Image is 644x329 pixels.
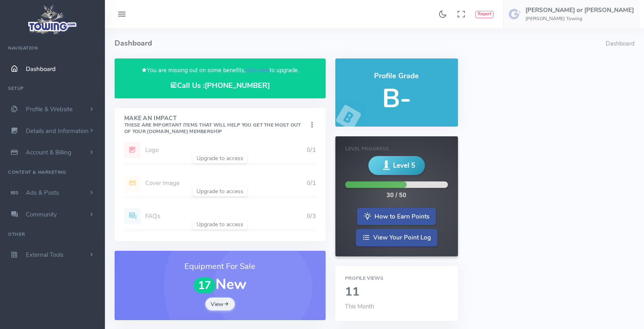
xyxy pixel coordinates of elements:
[194,277,215,294] span: 17
[508,8,521,21] img: user-image
[124,115,308,135] h4: Make An Impact
[345,302,374,310] span: This Month
[475,11,493,18] button: Report
[357,208,436,225] a: How to Earn Points
[525,16,634,21] h6: [PERSON_NAME] Towing
[124,277,316,294] h1: New
[393,160,415,171] span: Level 5
[124,122,301,135] small: These are important items that will help you get the most out of your [DOMAIN_NAME] Membership
[245,66,270,74] a: click here
[345,276,448,281] h6: Profile Views
[345,146,448,152] h6: Level Progress
[205,298,235,310] a: View
[26,210,57,219] span: Community
[124,81,316,90] h4: Call Us :
[124,260,316,273] h3: Equipment For Sale
[26,127,89,135] span: Details and Information
[345,84,448,113] h5: B-
[26,251,63,259] span: External Tools
[26,148,71,156] span: Account & Billing
[387,191,406,200] div: 30 / 50
[205,81,270,90] a: [PHONE_NUMBER]
[26,65,56,73] span: Dashboard
[115,28,606,58] h4: Dashboard
[26,189,59,197] span: Ads & Posts
[606,40,634,48] li: Dashboard
[356,229,437,246] a: View Your Point Log
[345,72,448,80] h4: Profile Grade
[25,2,80,37] img: logo
[345,285,448,299] h2: 11
[26,105,73,113] span: Profile & Website
[124,66,316,75] p: You are missing out on some benefits, to upgrade.
[525,7,634,13] h5: [PERSON_NAME] or [PERSON_NAME]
